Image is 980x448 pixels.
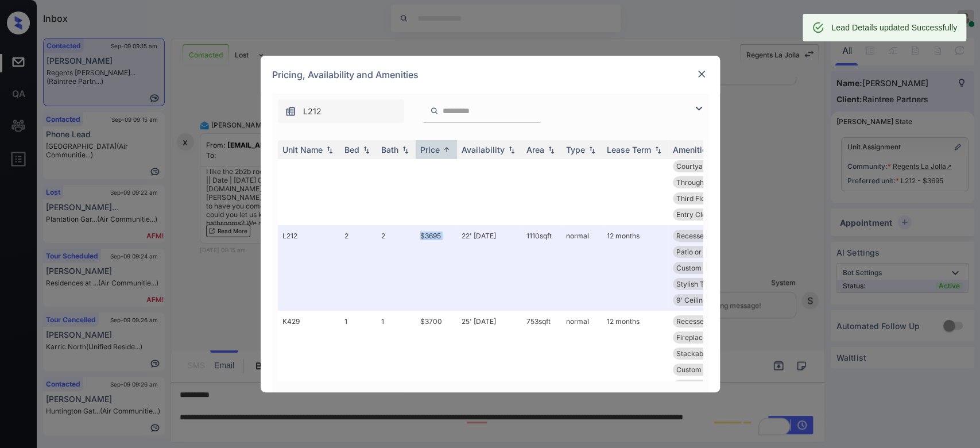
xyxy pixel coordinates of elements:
img: sorting [545,146,557,154]
span: L212 [303,105,321,118]
div: Bed [344,145,359,155]
div: Area [526,145,544,155]
td: K429 [278,311,340,412]
span: Custom Cabinets [676,264,732,272]
span: Courtyard View [676,162,727,171]
td: L212 [278,225,340,311]
div: Lease Term [607,145,651,155]
span: Entry Closet [676,210,716,219]
td: $3700 [416,311,457,412]
td: 25' [DATE] [457,311,522,412]
img: sorting [652,146,664,154]
td: 753 sqft [522,311,561,412]
td: 1110 sqft [522,225,561,311]
td: normal [561,140,602,225]
span: Stylish Tile Ba... [676,280,727,288]
td: 12 months [602,140,668,225]
td: 12 months [602,225,668,311]
span: Throughout Plan... [676,178,735,187]
div: Lead Details updated Successfully [831,17,957,38]
div: Pricing, Availability and Amenities [261,56,720,94]
span: Custom Cabinets [676,365,732,374]
span: Patio or Balcon... [676,248,731,256]
td: $3475 [416,140,457,225]
img: icon-zuma [692,102,706,115]
div: Type [566,145,585,155]
img: icon-zuma [430,106,439,116]
img: sorting [324,146,335,154]
td: 12 months [602,311,668,412]
td: $3695 [416,225,457,311]
td: 1 [340,140,377,225]
div: Amenities [673,145,711,155]
div: Price [420,145,440,155]
td: 23' [DATE] [457,140,522,225]
img: sorting [506,146,517,154]
img: icon-zuma [285,106,296,117]
img: sorting [400,146,411,154]
td: 1 [340,311,377,412]
td: 2 [340,225,377,311]
td: 22' [DATE] [457,225,522,311]
span: Stackable Washe... [676,349,738,358]
div: Bath [381,145,398,155]
img: sorting [586,146,598,154]
img: sorting [361,146,372,154]
td: 2 [377,225,416,311]
span: Fireplace [676,333,707,342]
td: 1 [377,311,416,412]
div: Unit Name [282,145,323,155]
span: Third Floor [676,194,712,203]
span: 9' Ceilings [676,296,710,304]
td: K330 [278,140,340,225]
div: Availability [462,145,505,155]
td: normal [561,311,602,412]
span: Recessed Ceilin... [676,231,733,240]
td: normal [561,225,602,311]
span: Recessed Ceilin... [676,317,733,326]
img: close [696,68,707,80]
img: sorting [441,145,452,154]
td: 753 sqft [522,140,561,225]
td: 1 [377,140,416,225]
